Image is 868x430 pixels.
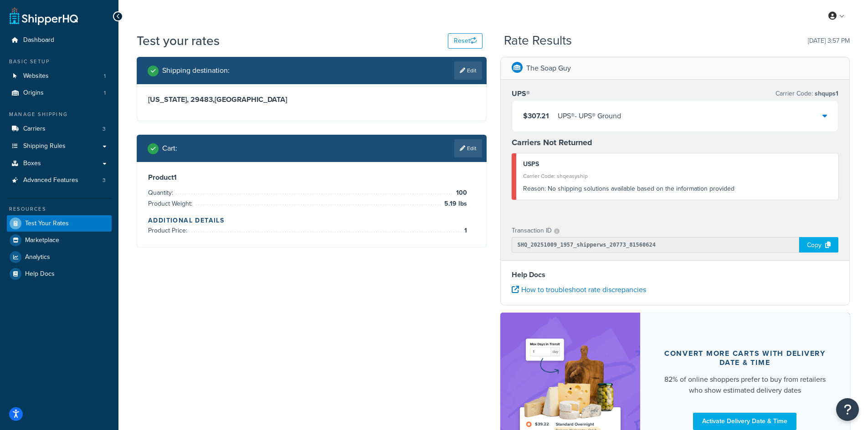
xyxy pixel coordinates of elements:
li: Websites [7,68,112,85]
a: Boxes [7,155,112,172]
span: Test Your Rates [25,220,69,228]
span: 3 [103,125,106,133]
a: Marketplace [7,232,112,248]
span: 100 [454,187,467,198]
span: Reason: [523,184,546,193]
div: Basic Setup [7,58,112,66]
a: Shipping Rules [7,138,112,155]
div: Copy [799,237,838,253]
span: Marketplace [25,237,59,244]
h2: Cart : [162,144,177,152]
span: Boxes [23,160,41,167]
h3: UPS® [512,89,530,98]
a: Analytics [7,249,112,265]
a: Edit [454,61,482,80]
span: Carriers [23,125,46,133]
span: Product Weight: [148,199,195,208]
li: Origins [7,85,112,101]
a: Edit [454,139,482,157]
a: Test Your Rates [7,215,112,232]
p: The Soap Guy [526,62,571,75]
h3: [US_STATE], 29483 , [GEOGRAPHIC_DATA] [148,95,475,104]
div: Resources [7,205,112,213]
div: No shipping solutions available based on the information provided [523,182,832,195]
span: Quantity: [148,188,175,197]
a: How to troubleshoot rate discrepancies [512,284,646,295]
div: Manage Shipping [7,111,112,118]
span: Help Docs [25,270,55,278]
a: Advanced Features3 [7,172,112,189]
h2: Shipping destination : [162,66,230,75]
span: 1 [462,225,467,236]
li: Carriers [7,121,112,137]
a: Activate Delivery Date & Time [693,413,796,430]
span: 5.19 lbs [442,198,467,209]
span: shqups1 [813,89,838,98]
li: Advanced Features [7,172,112,189]
span: Advanced Features [23,177,78,184]
a: Origins1 [7,85,112,101]
h2: Rate Results [504,34,572,48]
p: Transaction ID [512,224,552,237]
span: Websites [23,72,49,80]
h4: Additional Details [148,216,475,225]
button: Open Resource Center [836,398,859,421]
a: Carriers3 [7,121,112,137]
a: Dashboard [7,32,112,49]
span: Shipping Rules [23,142,66,150]
a: Help Docs [7,266,112,282]
p: [DATE] 3:57 PM [808,35,850,47]
span: Analytics [25,253,50,261]
h4: Help Docs [512,269,839,280]
span: 1 [104,89,106,97]
div: USPS [523,158,832,171]
a: Websites1 [7,68,112,85]
span: Dashboard [23,36,54,44]
span: $307.21 [523,111,549,121]
p: Carrier Code: [776,87,838,100]
button: Reset [448,33,483,49]
div: Convert more carts with delivery date & time [662,349,828,367]
span: 3 [103,177,106,184]
span: Product Price: [148,226,190,235]
strong: Carriers Not Returned [512,137,592,148]
h1: Test your rates [137,32,220,50]
h3: Product 1 [148,173,475,182]
div: 82% of online shoppers prefer to buy from retailers who show estimated delivery dates [662,374,828,396]
div: UPS® - UPS® Ground [558,110,621,122]
div: Carrier Code: shqeasyship [523,170,832,182]
span: Origins [23,89,44,97]
span: 1 [104,72,106,80]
